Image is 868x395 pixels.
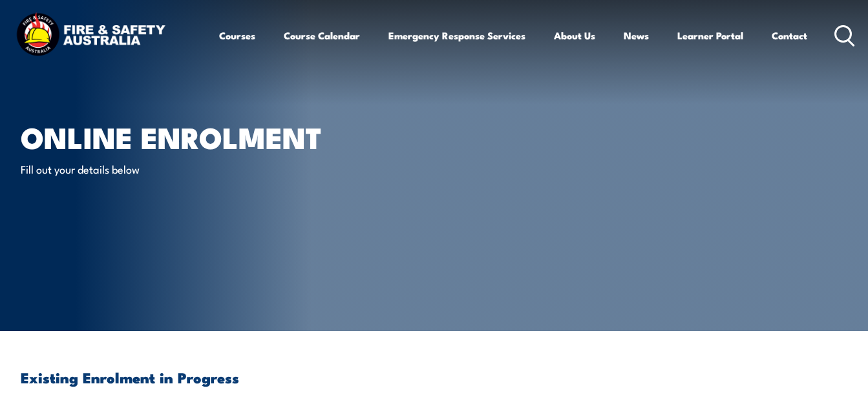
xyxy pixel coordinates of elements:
[624,20,649,51] a: News
[677,20,743,51] a: Learner Portal
[21,161,257,176] p: Fill out your details below
[772,20,807,51] a: Contact
[554,20,595,51] a: About Us
[388,20,525,51] a: Emergency Response Services
[21,124,340,149] h1: Online Enrolment
[284,20,360,51] a: Course Calendar
[21,370,848,385] h3: Existing Enrolment in Progress
[219,20,255,51] a: Courses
